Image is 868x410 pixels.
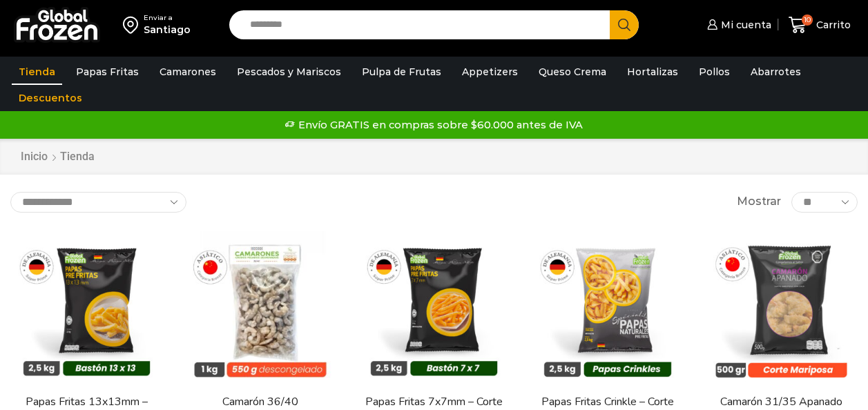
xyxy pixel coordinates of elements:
div: Enviar a [144,13,191,23]
nav: Breadcrumb [20,149,95,165]
a: Appetizers [455,59,525,85]
a: Papas Fritas [69,59,146,85]
span: 10 [802,14,813,26]
h1: Tienda [60,150,95,163]
a: Descuentos [12,85,89,111]
a: Inicio [20,149,48,165]
a: Camarones [153,59,223,85]
img: address-field-icon.svg [123,13,144,37]
a: Pollos [692,59,737,85]
select: Pedido de la tienda [10,192,186,213]
span: Carrito [813,18,851,32]
a: Pescados y Mariscos [230,59,348,85]
span: Mi cuenta [717,18,771,32]
a: Hortalizas [620,59,685,85]
span: Mostrar [737,194,781,210]
div: Santiago [144,23,191,37]
a: Queso Crema [532,59,613,85]
a: 10 Carrito [785,9,854,41]
a: Mi cuenta [704,11,771,39]
a: Abarrotes [744,59,808,85]
button: Search button [610,10,639,39]
a: Tienda [12,59,62,85]
a: Pulpa de Frutas [355,59,448,85]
